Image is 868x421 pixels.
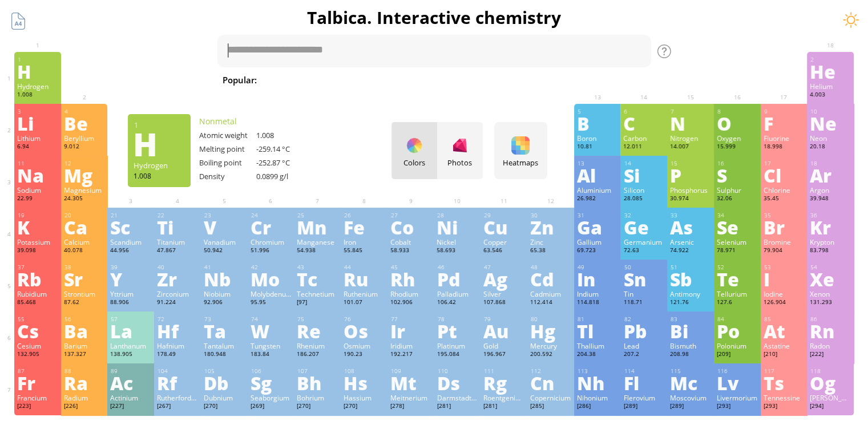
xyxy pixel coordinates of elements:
[17,185,58,195] div: Sodium
[670,166,711,184] div: P
[483,298,524,307] div: 107.868
[623,143,664,152] div: 12.011
[670,289,711,298] div: Antimony
[157,270,198,288] div: Zr
[717,133,758,143] div: Oxygen
[64,264,105,271] div: 38
[17,350,58,359] div: 132.905
[578,315,618,323] div: 81
[17,322,58,340] div: Cs
[577,218,618,236] div: Ga
[17,133,58,143] div: Lithium
[810,289,851,298] div: Xenon
[297,322,338,340] div: Re
[157,218,198,236] div: Ti
[623,114,664,132] div: C
[390,270,431,288] div: Rh
[810,212,851,219] div: 36
[623,289,664,298] div: Tin
[344,341,385,350] div: Osmium
[64,185,105,195] div: Magnesium
[110,218,151,236] div: Sc
[577,350,618,359] div: 204.38
[623,237,664,246] div: Germanium
[390,341,431,350] div: Iridium
[297,298,338,307] div: [97]
[624,160,664,167] div: 14
[390,322,431,340] div: Ir
[199,144,256,154] div: Melting point
[577,143,618,152] div: 10.81
[764,270,805,288] div: I
[297,212,338,219] div: 25
[810,56,851,63] div: 2
[256,171,313,181] div: 0.0899 g/l
[623,133,664,143] div: Carbon
[391,264,431,271] div: 45
[204,341,245,350] div: Tantalum
[204,298,245,307] div: 92.906
[64,218,105,236] div: Ca
[484,264,524,271] div: 47
[670,237,711,246] div: Arsenic
[256,130,313,140] div: 1.008
[530,341,571,350] div: Mercury
[17,237,58,246] div: Potassium
[717,143,758,152] div: 15.999
[157,237,198,246] div: Titanium
[344,264,385,271] div: 44
[810,82,851,91] div: Helium
[390,246,431,256] div: 58.933
[577,133,618,143] div: Boron
[484,212,524,219] div: 29
[577,195,618,204] div: 26.982
[251,341,292,350] div: Tungsten
[483,341,524,350] div: Gold
[764,143,805,152] div: 18.998
[204,322,245,340] div: Ta
[530,237,571,246] div: Zinc
[577,341,618,350] div: Thallium
[671,315,711,323] div: 83
[251,298,292,307] div: 95.95
[110,270,151,288] div: Y
[764,166,805,184] div: Cl
[483,218,524,236] div: Cu
[17,91,58,100] div: 1.008
[17,195,58,204] div: 22.99
[530,218,571,236] div: Zn
[344,350,385,359] div: 190.23
[297,218,338,236] div: Mn
[18,264,58,271] div: 37
[810,62,851,80] div: He
[764,218,805,236] div: Br
[764,237,805,246] div: Bromine
[531,264,571,271] div: 48
[18,108,58,115] div: 3
[297,350,338,359] div: 186.207
[390,218,431,236] div: Co
[764,185,805,195] div: Chlorine
[64,270,105,288] div: Sr
[810,114,851,132] div: Ne
[624,108,664,115] div: 6
[64,212,105,219] div: 20
[483,270,524,288] div: Ag
[810,166,851,184] div: Ar
[344,218,385,236] div: Fe
[251,315,292,323] div: 74
[623,270,664,288] div: Sn
[531,315,571,323] div: 80
[764,322,805,340] div: At
[133,135,184,153] div: H
[18,56,58,63] div: 1
[577,270,618,288] div: In
[437,322,478,340] div: Pt
[18,160,58,167] div: 11
[64,289,105,298] div: Strontium
[670,114,711,132] div: N
[670,246,711,256] div: 74.922
[623,246,664,256] div: 72.63
[199,171,256,181] div: Density
[391,315,431,323] div: 77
